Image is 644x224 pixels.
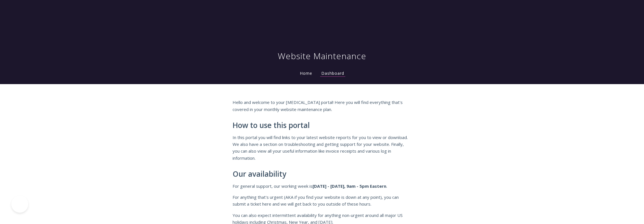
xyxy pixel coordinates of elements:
[233,183,412,189] p: For general support, our working week is .
[278,50,366,62] h1: Website Maintenance
[299,71,313,76] a: Home
[233,121,412,130] h2: How to use this portal
[233,99,412,113] p: Hello and welcome to your [MEDICAL_DATA] portal! Here you will find everything that's covered in ...
[233,134,412,162] p: In this portal you will find links to your latest website reports for you to view or download. We...
[233,194,412,208] p: For anything that's urgent (AKA if you find your website is down at any point), you can submit a ...
[11,196,28,213] iframe: Toggle Customer Support
[313,183,386,189] strong: [DATE] - [DATE], 9am - 5pm Eastern
[233,170,412,178] h2: Our availability
[320,71,345,77] a: Dashboard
